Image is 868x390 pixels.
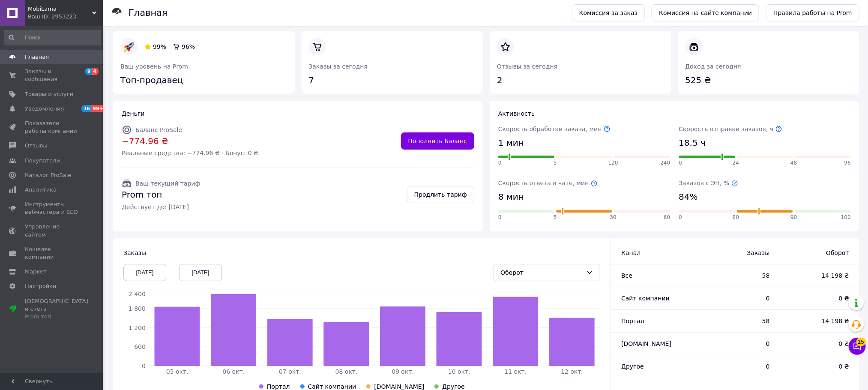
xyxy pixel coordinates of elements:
[28,13,103,21] div: Ваш ID: 2953223
[505,368,527,375] tspan: 11 окт.
[664,214,670,221] span: 60
[679,180,738,186] span: Заказов с ЭН, %
[679,191,698,203] span: 84%
[166,368,189,375] tspan: 05 окт.
[498,180,598,186] span: Скорость ответа в чате, мин
[28,5,92,13] span: MobiLama
[733,214,739,221] span: 80
[123,249,146,256] span: Заказы
[223,368,245,375] tspan: 06 окт.
[129,324,146,331] tspan: 1 200
[25,282,56,290] span: Настройки
[25,297,88,321] span: [DEMOGRAPHIC_DATA] и счета
[561,368,584,375] tspan: 12 окт.
[787,294,849,303] span: 0 ₴
[621,295,670,302] span: Сайт компании
[554,159,557,167] span: 5
[142,363,146,369] tspan: 0
[498,137,524,149] span: 1 мин
[661,159,670,167] span: 240
[498,214,502,221] span: 0
[135,180,200,187] span: Ваш текущий тариф
[554,214,557,221] span: 5
[401,132,474,150] a: Пополнить Баланс
[25,223,79,238] span: Управление сайтом
[679,159,682,167] span: 0
[448,368,470,375] tspan: 10 окт.
[500,268,583,277] div: Оборот
[679,126,782,132] span: Скорость отправки заказов, ч
[135,126,182,133] span: Баланс ProSale
[704,339,770,348] span: 0
[92,68,99,75] span: 4
[704,271,770,280] span: 58
[85,68,92,75] span: 9
[81,105,91,112] span: 16
[25,90,73,98] span: Товары и услуги
[704,317,770,325] span: 58
[25,105,64,113] span: Уведомления
[572,4,645,21] a: Комиссия за заказ
[123,264,166,281] div: [DATE]
[849,338,866,355] button: Чат с покупателем15
[25,186,57,194] span: Аналитика
[267,383,290,390] span: Портал
[498,110,535,117] span: Активность
[335,368,358,375] tspan: 08 окт.
[25,68,79,83] span: Заказы и сообщения
[25,120,79,135] span: Показатели работы компании
[179,264,222,281] div: [DATE]
[308,383,356,390] span: Сайт компании
[279,368,301,375] tspan: 07 окт.
[608,159,618,167] span: 120
[25,142,48,150] span: Отзывы
[129,305,146,312] tspan: 1 800
[787,317,849,325] span: 14 198 ₴
[787,249,849,257] span: Оборот
[4,30,101,45] input: Поиск
[790,214,797,221] span: 90
[25,246,79,261] span: Кошелек компании
[25,157,60,165] span: Покупатели
[442,383,465,390] span: Другое
[621,249,641,256] span: Канал
[129,291,146,297] tspan: 2 400
[122,135,258,147] span: −774.96 ₴
[652,4,759,21] a: Комиссия на сайте компании
[679,137,706,149] span: 18.5 ч
[25,201,79,216] span: Инструменты вебмастера и SEO
[122,189,200,201] span: Prom топ
[704,249,770,257] span: Заказы
[25,268,47,276] span: Маркет
[766,4,859,21] a: Правила работы на Prom
[153,43,166,50] span: 99%
[25,53,49,61] span: Главная
[25,313,88,321] div: Prom топ
[392,368,414,375] tspan: 09 окт.
[841,214,851,221] span: 100
[621,363,644,370] span: Другое
[374,383,424,390] span: [DOMAIN_NAME]
[679,214,682,221] span: 0
[129,8,168,18] h1: Главная
[122,110,144,117] span: Деньги
[122,203,200,211] span: Действует до: [DATE]
[498,191,524,203] span: 8 мин
[621,318,644,324] span: Портал
[182,43,195,50] span: 96%
[621,340,671,347] span: [DOMAIN_NAME]
[704,294,770,303] span: 0
[134,343,146,350] tspan: 600
[498,126,611,132] span: Скорость обработки заказа, мин
[498,159,502,167] span: 0
[91,105,105,112] span: 99+
[787,362,849,371] span: 0 ₴
[621,272,632,279] span: Все
[790,159,797,167] span: 48
[25,171,71,179] span: Каталог ProSale
[407,186,474,203] a: Продлить тариф
[844,159,851,167] span: 96
[787,271,849,280] span: 14 198 ₴
[787,339,849,348] span: 0 ₴
[122,149,258,157] span: Реальные средства: −774.96 ₴ · Бонус: 0 ₴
